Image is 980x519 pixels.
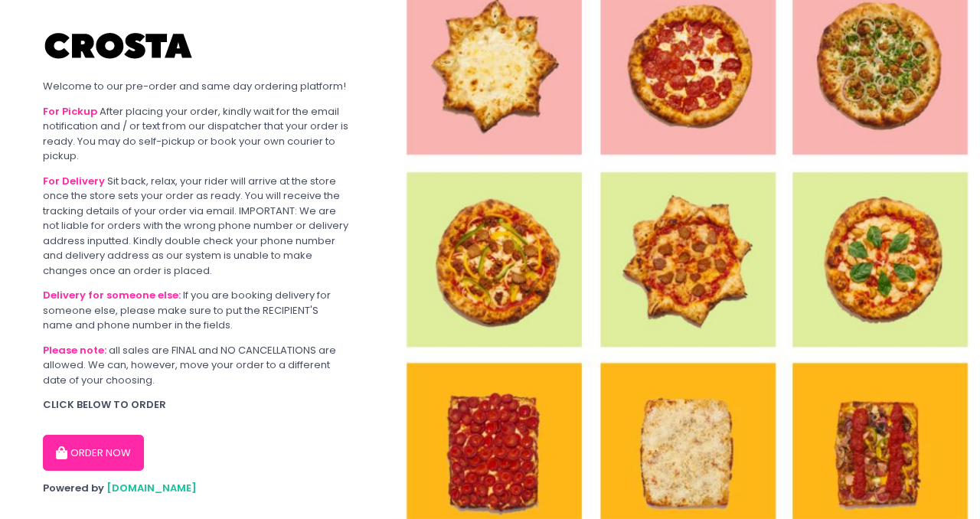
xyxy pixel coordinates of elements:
div: Sit back, relax, your rider will arrive at the store once the store sets your order as ready. You... [43,174,349,279]
b: For Pickup [43,104,97,119]
div: Welcome to our pre-order and same day ordering platform! [43,79,349,94]
a: [DOMAIN_NAME] [106,481,197,495]
b: Please note: [43,343,106,357]
div: After placing your order, kindly wait for the email notification and / or text from our dispatche... [43,104,349,164]
b: Delivery for someone else: [43,288,181,302]
img: Crosta Pizzeria [43,23,196,69]
div: all sales are FINAL and NO CANCELLATIONS are allowed. We can, however, move your order to a diffe... [43,343,349,388]
div: If you are booking delivery for someone else, please make sure to put the RECIPIENT'S name and ph... [43,288,349,333]
button: ORDER NOW [43,435,144,472]
b: For Delivery [43,174,105,188]
div: Powered by [43,481,349,496]
div: CLICK BELOW TO ORDER [43,397,349,413]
